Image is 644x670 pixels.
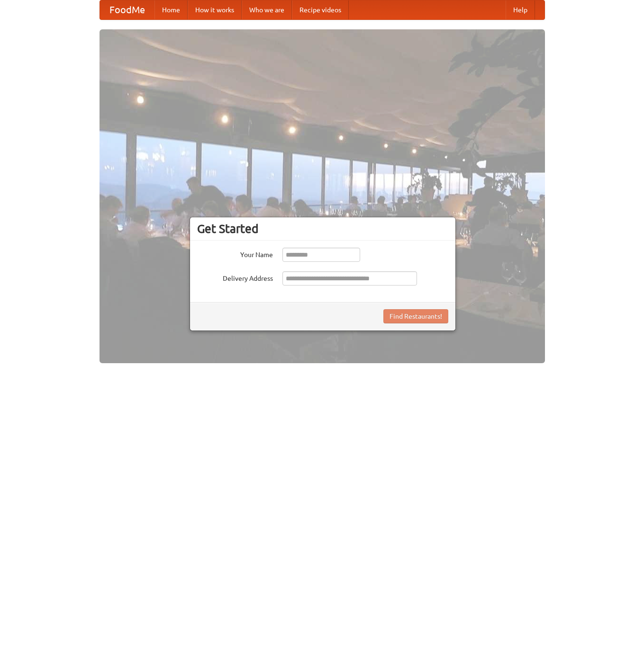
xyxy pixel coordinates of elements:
[100,0,154,19] a: FoodMe
[292,0,349,19] a: Recipe videos
[506,0,535,19] a: Help
[383,309,448,323] button: Find Restaurants!
[154,0,188,19] a: Home
[242,0,292,19] a: Who we are
[188,0,242,19] a: How it works
[197,248,273,259] label: Your Name
[197,222,448,236] h3: Get Started
[197,271,273,283] label: Delivery Address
